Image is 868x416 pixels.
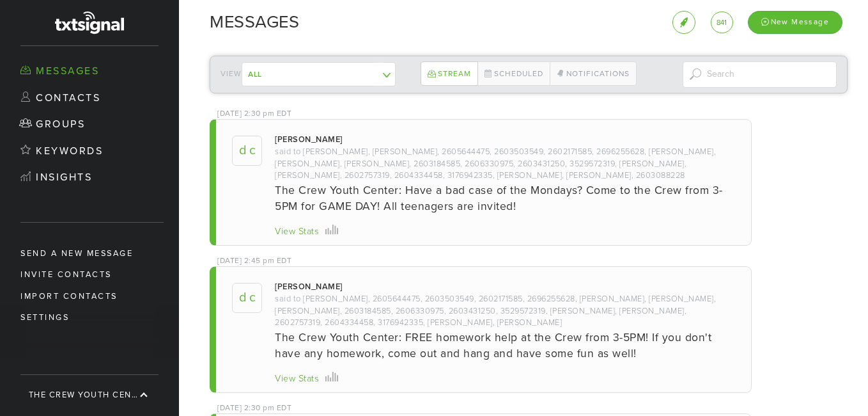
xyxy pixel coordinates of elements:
div: View Stats [275,225,319,239]
div: [DATE] 2:30 pm EDT [217,108,291,119]
div: The Crew Youth Center: Have a bad case of the Mondays? Come to the Crew from 3-5PM for GAME DAY! ... [275,182,735,214]
div: said to [PERSON_NAME], [PERSON_NAME], 2605644475, 2603503549, 2602171585, 2696255628, [PERSON_NAM... [275,146,735,181]
a: Notifications [550,61,637,86]
a: Scheduled [477,61,550,86]
span: D C [232,283,262,313]
div: [DATE] 2:30 pm EDT [217,403,291,413]
div: [PERSON_NAME] [275,134,343,145]
div: View [221,62,375,86]
a: Stream [421,61,477,86]
span: D C [232,136,262,166]
div: [PERSON_NAME] [275,281,343,292]
div: The Crew Youth Center: FREE homework help at the Crew from 3-5PM! If you don't have any homework,... [275,330,735,362]
div: New Message [748,11,842,33]
div: [DATE] 2:45 pm EDT [217,255,291,266]
input: Search [683,61,837,88]
a: New Message [748,15,842,28]
div: View Stats [275,372,319,386]
span: 841 [717,19,727,27]
div: said to [PERSON_NAME], 2605644475, 2603503549, 2602171585, 2696255628, [PERSON_NAME], [PERSON_NAM... [275,293,735,328]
